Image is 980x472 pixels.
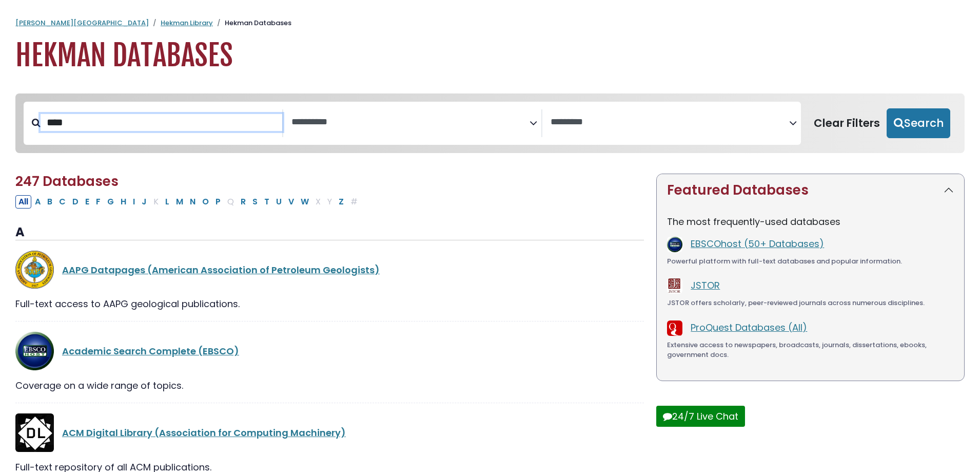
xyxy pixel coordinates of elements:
button: Filter Results J [139,195,150,209]
span: 247 Databases [15,172,119,191]
a: ACM Digital Library (Association for Computing Machinery) [62,426,346,439]
button: 24/7 Live Chat [656,406,745,427]
button: All [15,195,31,209]
button: Filter Results E [82,195,92,209]
nav: breadcrumb [15,18,965,28]
div: Full-text access to AAPG geological publications. [15,297,644,311]
button: Filter Results C [56,195,69,209]
a: JSTOR [691,279,720,292]
button: Filter Results P [212,195,224,209]
a: Hekman Library [161,18,213,28]
p: The most frequently-used databases [667,215,954,229]
button: Filter Results T [261,195,272,209]
button: Filter Results W [298,195,312,209]
div: Coverage on a wide range of topics. [15,379,644,392]
h1: Hekman Databases [15,39,965,73]
button: Filter Results D [69,195,82,209]
button: Filter Results B [44,195,55,209]
button: Filter Results F [93,195,104,209]
button: Filter Results O [199,195,212,209]
li: Hekman Databases [213,18,291,28]
button: Filter Results U [273,195,285,209]
button: Featured Databases [657,174,964,206]
a: AAPG Datapages (American Association of Petroleum Geologists) [62,263,380,276]
button: Filter Results Z [336,195,347,209]
div: Alpha-list to filter by first letter of database name [15,195,362,207]
textarea: Search [551,117,789,128]
button: Submit for Search Results [887,108,950,138]
h3: A [15,225,644,240]
button: Filter Results H [117,195,129,209]
a: ProQuest Databases (All) [691,321,807,334]
button: Filter Results G [104,195,117,209]
button: Filter Results L [162,195,172,209]
button: Filter Results S [249,195,261,209]
button: Filter Results A [32,195,44,209]
button: Filter Results N [187,195,199,209]
div: Extensive access to newspapers, broadcasts, journals, dissertations, ebooks, government docs. [667,340,954,360]
button: Filter Results M [173,195,186,209]
a: [PERSON_NAME][GEOGRAPHIC_DATA] [15,18,149,28]
textarea: Search [291,117,530,128]
button: Clear Filters [807,108,887,138]
a: EBSCOhost (50+ Databases) [691,237,824,250]
button: Filter Results R [238,195,249,209]
div: Powerful platform with full-text databases and popular information. [667,256,954,267]
a: Academic Search Complete (EBSCO) [62,345,239,357]
div: JSTOR offers scholarly, peer-reviewed journals across numerous disciplines. [667,298,954,308]
button: Filter Results I [130,195,138,209]
button: Filter Results V [285,195,297,209]
nav: Search filters [15,93,965,153]
input: Search database by title or keyword [41,114,282,131]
